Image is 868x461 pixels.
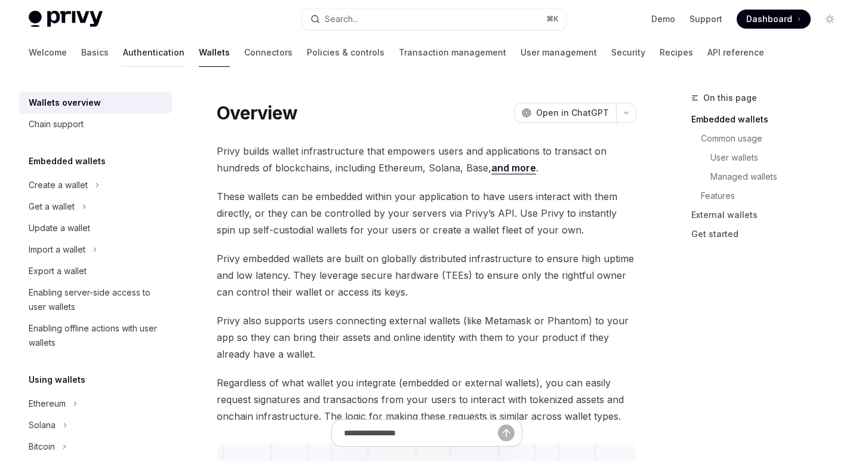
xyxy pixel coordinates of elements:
h1: Overview [217,102,297,124]
a: External wallets [691,205,849,225]
span: On this page [703,91,757,105]
div: Enabling offline actions with user wallets [29,321,165,350]
a: Transaction management [399,38,506,67]
a: Embedded wallets [691,110,849,129]
a: Connectors [244,38,293,67]
a: Support [690,13,722,25]
a: Policies & controls [307,38,384,67]
span: Privy embedded wallets are built on globally distributed infrastructure to ensure high uptime and... [217,250,636,300]
span: Dashboard [746,13,792,25]
div: Enabling server-side access to user wallets [29,285,165,314]
img: light logo [29,11,103,27]
button: Search...⌘K [302,8,566,30]
div: Create a wallet [29,178,88,192]
span: Regardless of what wallet you integrate (embedded or external wallets), you can easily request si... [217,374,636,425]
a: Wallets [199,38,230,67]
button: Toggle dark mode [820,10,839,29]
h5: Using wallets [29,373,85,387]
a: Common usage [701,129,849,148]
a: Dashboard [737,10,811,29]
a: Basics [81,38,109,67]
div: Ethereum [29,397,66,411]
a: User management [521,38,597,67]
a: Security [611,38,645,67]
a: Authentication [123,38,184,67]
button: Open in ChatGPT [514,103,616,123]
a: Chain support [19,113,172,135]
a: Demo [651,13,675,25]
h5: Embedded wallets [29,154,106,168]
span: Privy builds wallet infrastructure that empowers users and applications to transact on hundreds o... [217,143,636,176]
div: Get a wallet [29,199,75,214]
a: Features [701,186,849,205]
div: Search... [325,12,358,26]
a: Update a wallet [19,217,172,239]
button: Send message [498,425,515,441]
div: Wallets overview [29,96,101,110]
span: Privy also supports users connecting external wallets (like Metamask or Phantom) to your app so t... [217,312,636,362]
a: Export a wallet [19,260,172,282]
span: These wallets can be embedded within your application to have users interact with them directly, ... [217,188,636,238]
div: Update a wallet [29,221,90,235]
a: User wallets [710,148,849,167]
div: Export a wallet [29,264,87,278]
span: ⌘ K [546,14,559,24]
div: Solana [29,418,56,432]
span: Open in ChatGPT [536,107,609,119]
a: Get started [691,225,849,244]
div: Import a wallet [29,242,85,257]
a: Welcome [29,38,67,67]
a: Managed wallets [710,167,849,186]
a: and more [491,162,536,174]
div: Bitcoin [29,440,55,454]
div: Chain support [29,117,84,131]
a: Recipes [660,38,693,67]
a: Enabling offline actions with user wallets [19,318,172,354]
a: Enabling server-side access to user wallets [19,282,172,318]
a: Wallets overview [19,92,172,113]
a: API reference [707,38,764,67]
